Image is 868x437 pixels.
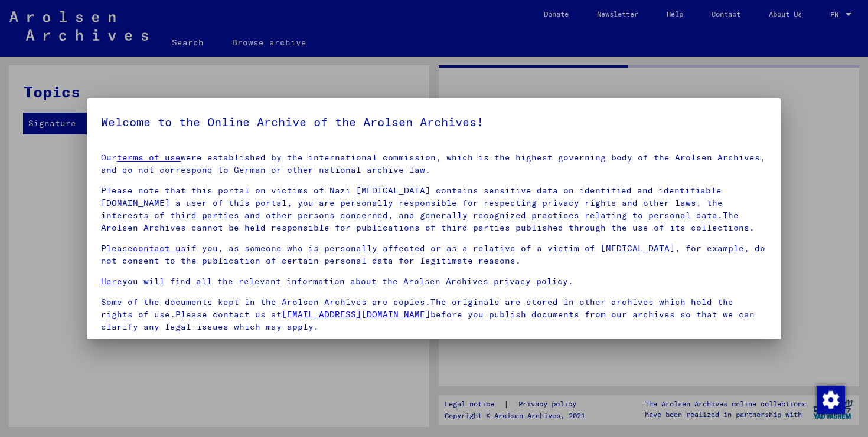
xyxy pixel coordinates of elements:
[101,113,767,132] h5: Welcome to the Online Archive of the Arolsen Archives!
[282,309,430,320] a: [EMAIL_ADDRESS][DOMAIN_NAME]
[101,296,767,333] p: Some of the documents kept in the Arolsen Archives are copies.The originals are stored in other a...
[133,243,186,254] a: contact us
[101,185,767,234] p: Please note that this portal on victims of Nazi [MEDICAL_DATA] contains sensitive data on identif...
[101,275,767,288] p: you will find all the relevant information about the Arolsen Archives privacy policy.
[817,386,845,414] img: Change consent
[101,276,122,287] a: Here
[117,152,181,163] a: terms of use
[816,385,844,413] div: Change consent
[101,242,767,267] p: Please if you, as someone who is personally affected or as a relative of a victim of [MEDICAL_DAT...
[101,152,767,176] p: Our were established by the international commission, which is the highest governing body of the ...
